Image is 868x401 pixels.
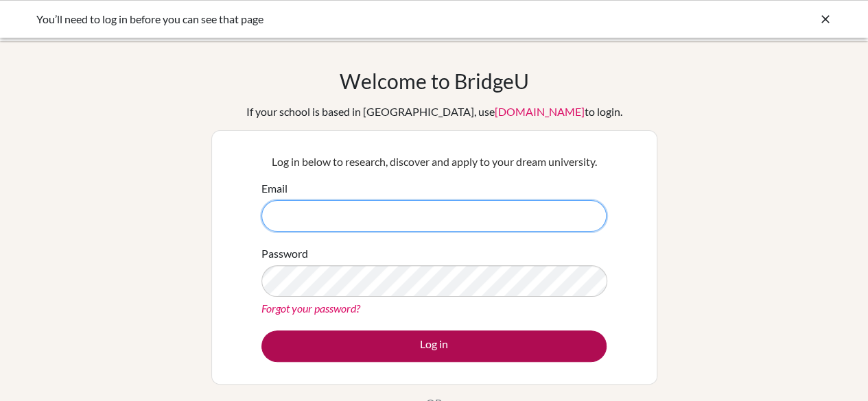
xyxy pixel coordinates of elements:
label: Email [261,180,288,197]
a: Forgot your password? [261,302,360,315]
div: If your school is based in [GEOGRAPHIC_DATA], use to login. [246,104,622,120]
button: Log in [261,330,607,362]
p: Log in below to research, discover and apply to your dream university. [261,154,607,170]
label: Password [261,245,308,262]
div: You’ll need to log in before you can see that page [36,11,626,27]
h1: Welcome to BridgeU [340,69,529,93]
a: [DOMAIN_NAME] [495,105,585,118]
